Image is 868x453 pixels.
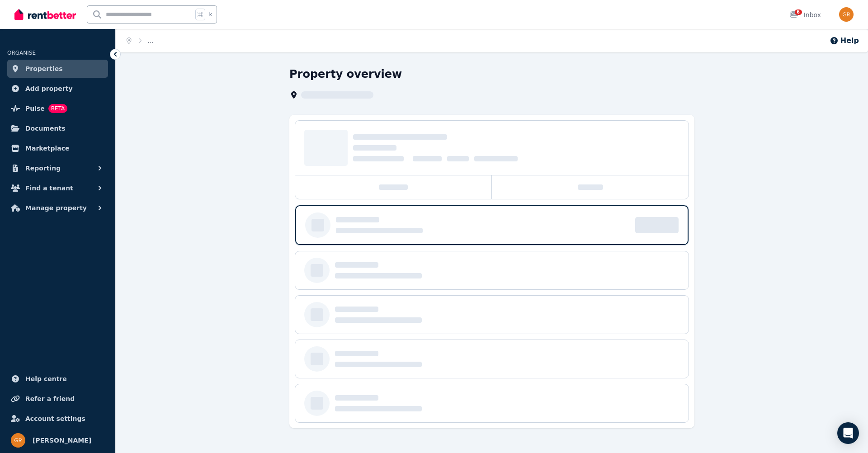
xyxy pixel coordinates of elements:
[7,199,108,217] button: Manage property
[795,9,802,15] span: 6
[7,139,108,157] a: Marketplace
[33,435,91,446] span: [PERSON_NAME]
[7,119,108,137] a: Documents
[25,163,61,174] span: Reporting
[209,11,212,18] span: k
[7,390,108,408] a: Refer a friend
[839,7,854,22] img: Guy Rotenberg
[7,159,108,177] button: Reporting
[116,29,165,52] nav: Breadcrumb
[25,63,63,74] span: Properties
[25,183,73,193] span: Find a tenant
[25,123,66,134] span: Documents
[7,179,108,197] button: Find a tenant
[837,422,859,444] div: Open Intercom Messenger
[7,370,108,388] a: Help centre
[148,37,154,44] span: ...
[7,60,108,78] a: Properties
[830,35,859,46] button: Help
[7,50,36,56] span: ORGANISE
[48,104,67,113] span: BETA
[25,413,85,424] span: Account settings
[25,83,73,94] span: Add property
[289,67,402,81] h1: Property overview
[25,373,67,384] span: Help centre
[7,99,108,118] a: PulseBETA
[25,393,75,404] span: Refer a friend
[25,103,45,114] span: Pulse
[789,10,821,19] div: Inbox
[25,143,69,154] span: Marketplace
[25,203,87,213] span: Manage property
[14,8,76,21] img: RentBetter
[7,410,108,428] a: Account settings
[11,433,25,448] img: Guy Rotenberg
[7,80,108,98] a: Add property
